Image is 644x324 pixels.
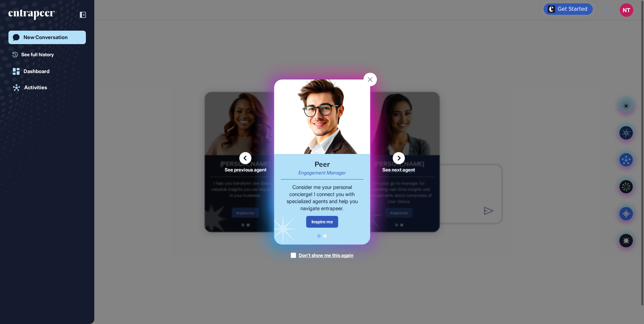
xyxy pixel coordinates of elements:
div: Open Get Started checklist [544,3,593,15]
span: See next agent [382,167,415,172]
div: Dashboard [24,68,50,74]
a: Activities [8,81,86,94]
a: New Conversation [8,31,86,44]
div: Consider me your personal concierge! I connect you with specialized agents and help you navigate ... [281,184,363,212]
img: launcher-image-alternative-text [548,5,555,13]
div: entrapeer-logo [8,9,55,20]
div: Inspire me [306,216,338,228]
div: Peer [315,161,330,168]
div: Get Started [558,6,587,12]
div: Don't show me this again [299,252,353,259]
button: NT [620,3,633,17]
div: Activities [24,85,47,91]
span: See previous agent [225,167,266,172]
a: Dashboard [8,65,86,78]
span: See full history [21,51,54,58]
div: New Conversation [24,34,68,40]
img: peer-card.png [274,79,370,154]
a: See full history [12,51,86,58]
div: Engagement Manager [298,170,346,175]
